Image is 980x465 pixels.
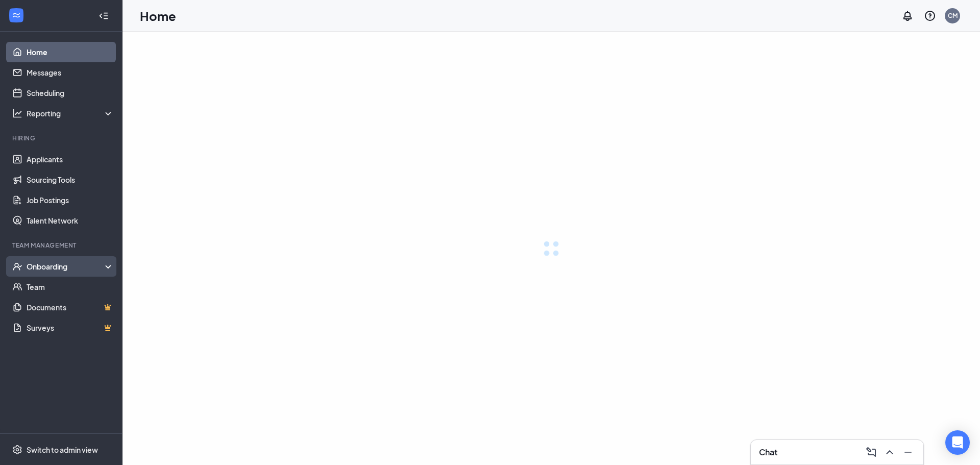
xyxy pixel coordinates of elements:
[27,83,114,103] a: Scheduling
[865,446,877,458] svg: ComposeMessage
[12,445,22,455] svg: Settings
[901,10,914,22] svg: Notifications
[27,445,98,455] div: Switch to admin view
[27,210,114,231] a: Talent Network
[12,108,22,118] svg: Analysis
[759,447,777,458] h3: Chat
[27,149,114,169] a: Applicants
[902,446,914,458] svg: Minimize
[12,261,22,272] svg: UserCheck
[862,444,878,460] button: ComposeMessage
[884,446,896,458] svg: ChevronUp
[27,108,114,118] div: Reporting
[12,134,112,142] div: Hiring
[27,317,114,338] a: SurveysCrown
[99,11,109,21] svg: Collapse
[880,444,897,460] button: ChevronUp
[27,190,114,210] a: Job Postings
[27,62,114,83] a: Messages
[12,241,112,250] div: Team Management
[140,7,176,25] h1: Home
[27,42,114,62] a: Home
[899,444,915,460] button: Minimize
[924,10,936,22] svg: QuestionInfo
[27,169,114,190] a: Sourcing Tools
[945,430,970,455] div: Open Intercom Messenger
[27,297,114,317] a: DocumentsCrown
[27,277,114,297] a: Team
[27,261,114,272] div: Onboarding
[948,11,958,20] div: CM
[11,10,21,20] svg: WorkstreamLogo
